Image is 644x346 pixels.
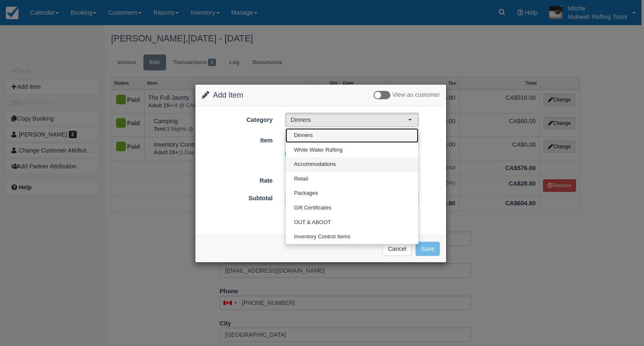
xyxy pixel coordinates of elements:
[294,219,331,227] span: OUT & ABOOT
[294,175,308,183] span: Retail
[415,242,440,256] button: Save
[294,160,336,168] span: Accommodations
[195,113,279,124] label: Category
[195,191,279,203] label: Subtotal
[213,91,243,99] span: Add Item
[195,133,279,145] label: Item
[294,233,350,241] span: Inventory Control Items
[285,113,419,127] button: Dinners
[294,132,313,139] span: Dinners
[294,189,318,197] span: Packages
[382,242,412,256] button: Cancel
[294,146,343,154] span: White Water Rafting
[195,173,279,185] label: Rate
[392,92,440,98] span: View as customer
[294,204,331,212] span: Gift Certificates
[291,116,408,124] span: Dinners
